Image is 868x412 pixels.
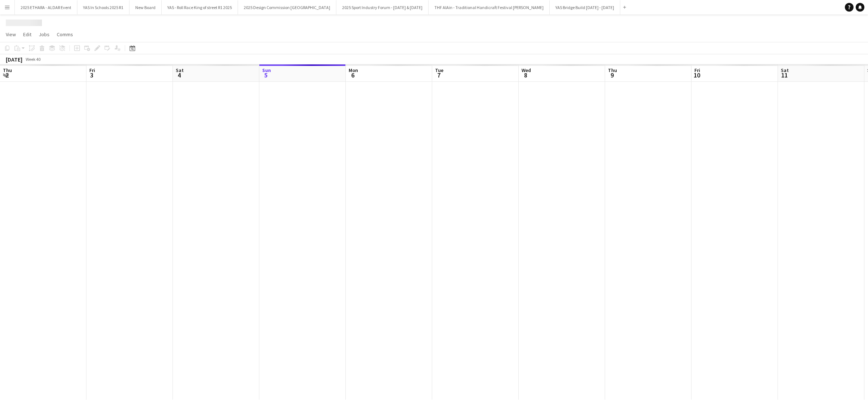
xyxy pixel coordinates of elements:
span: 4 [175,71,184,79]
span: 8 [520,71,531,79]
span: 10 [693,71,700,79]
span: Edit [23,31,31,38]
button: YAS - Roll Race King of street R1 2025 [162,0,238,14]
button: 2025 Design Commission [GEOGRAPHIC_DATA] [238,0,336,14]
button: THF AlAin - Traditional Handicraft Festival [PERSON_NAME] [429,0,550,14]
a: Jobs [36,30,52,39]
span: Week 40 [24,56,42,62]
span: Thu [3,67,12,73]
div: [DATE] [6,56,22,63]
button: New Board [129,0,162,14]
span: Tue [435,67,443,73]
span: 11 [780,71,789,79]
span: Comms [57,31,73,38]
span: 2 [2,71,12,79]
span: Sat [781,67,789,73]
span: View [6,31,16,38]
a: View [3,30,19,39]
span: Wed [522,67,531,73]
a: Comms [54,30,76,39]
span: 5 [261,71,271,79]
a: Edit [20,30,34,39]
span: Sun [262,67,271,73]
button: YAS In Schools 2025 R1 [77,0,129,14]
span: Jobs [39,31,50,38]
span: 3 [88,71,95,79]
span: 6 [348,71,358,79]
button: YAS Bridge Build [DATE] - [DATE] [550,0,620,14]
button: 2025 ETHARA - ALDAR Event [15,0,77,14]
span: Mon [349,67,358,73]
span: 9 [607,71,617,79]
button: 2025 Sport Industry Forum - [DATE] & [DATE] [336,0,429,14]
span: 7 [434,71,443,79]
span: Fri [89,67,95,73]
span: Fri [694,67,700,73]
span: Sat [176,67,184,73]
span: Thu [608,67,617,73]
